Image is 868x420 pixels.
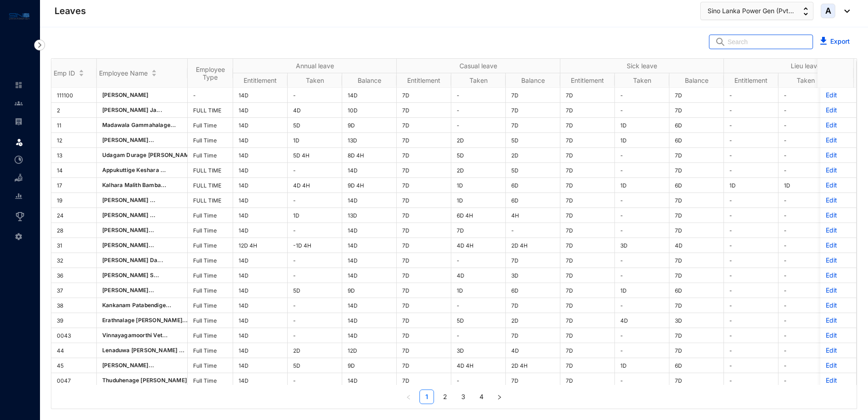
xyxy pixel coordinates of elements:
[492,390,507,404] li: Next Page
[15,81,23,89] img: home-unselected.a29eae3204392db15eaf.svg
[102,287,154,293] span: [PERSON_NAME]...
[615,163,669,178] td: -
[451,298,506,313] td: -
[826,241,851,250] p: Edit
[451,148,506,163] td: 5D
[188,88,233,103] td: -
[397,223,451,238] td: 7D
[615,223,669,238] td: -
[506,133,560,148] td: 5D
[397,193,451,208] td: 7D
[342,73,397,88] th: Balance
[560,193,615,208] td: 7D
[342,268,397,283] td: 14D
[342,118,397,133] td: 9D
[492,390,507,404] button: right
[708,6,794,16] span: Sino Lanka Power Gen (Pvt...
[560,118,615,133] td: 7D
[188,208,233,223] td: Full Time
[233,268,288,283] td: 14D
[188,253,233,268] td: Full Time
[233,313,288,328] td: 14D
[826,181,851,190] p: Edit
[288,238,342,253] td: -1D 4H
[99,69,148,77] span: Employee Name
[724,253,778,268] td: -
[102,257,163,263] span: [PERSON_NAME] Da...
[233,133,288,148] td: 14D
[342,208,397,223] td: 13D
[615,178,669,193] td: 1D
[397,133,451,148] td: 7D
[560,298,615,313] td: 7D
[342,103,397,118] td: 10D
[397,268,451,283] td: 7D
[288,148,342,163] td: 5D 4H
[451,133,506,148] td: 2D
[724,88,778,103] td: -
[288,103,342,118] td: 4D
[288,208,342,223] td: 1D
[826,106,851,115] p: Edit
[778,148,833,163] td: -
[778,73,833,88] th: Taken
[233,148,288,163] td: 14D
[233,208,288,223] td: 14D
[397,238,451,253] td: 7D
[51,238,97,253] td: 31
[233,59,397,73] th: Annual leave
[342,298,397,313] td: 14D
[51,313,97,328] td: 39
[288,163,342,178] td: -
[506,103,560,118] td: 7D
[669,253,724,268] td: 7D
[669,238,724,253] td: 4D
[51,253,97,268] td: 32
[506,88,560,103] td: 7D
[560,253,615,268] td: 7D
[406,395,411,400] span: left
[778,163,833,178] td: -
[724,193,778,208] td: -
[15,99,23,107] img: people-unselected.118708e94b43a90eceab.svg
[102,137,154,143] span: [PERSON_NAME]...
[397,208,451,223] td: 7D
[7,169,29,187] li: Loan
[560,103,615,118] td: 7D
[826,286,851,295] p: Edit
[451,283,506,298] td: 1D
[669,313,724,328] td: 3D
[288,88,342,103] td: -
[615,268,669,283] td: -
[615,148,669,163] td: -
[188,223,233,238] td: Full Time
[778,268,833,283] td: -
[451,238,506,253] td: 4D 4H
[560,283,615,298] td: 7D
[188,103,233,118] td: FULL TIME
[102,212,155,218] span: [PERSON_NAME] ...
[34,40,45,51] img: nav-icon-right.af6afadce00d159da59955279c43614e.svg
[397,148,451,163] td: 7D
[438,390,452,404] a: 2
[102,197,155,203] span: [PERSON_NAME] ...
[7,187,29,205] li: Reports
[778,193,833,208] td: -
[188,313,233,328] td: Full Time
[560,59,724,73] th: Sick leave
[826,271,851,280] p: Edit
[7,94,29,112] li: Contacts
[233,163,288,178] td: 14D
[188,283,233,298] td: Full Time
[724,313,778,328] td: -
[724,118,778,133] td: -
[102,302,172,309] span: Kankanam Patabendige...
[778,208,833,223] td: -
[826,226,851,235] p: Edit
[826,166,851,175] p: Edit
[288,253,342,268] td: -
[15,174,23,182] img: loan-unselected.d74d20a04637f2d15ab5.svg
[615,133,669,148] td: 1D
[560,178,615,193] td: 7D
[51,88,97,103] td: 111100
